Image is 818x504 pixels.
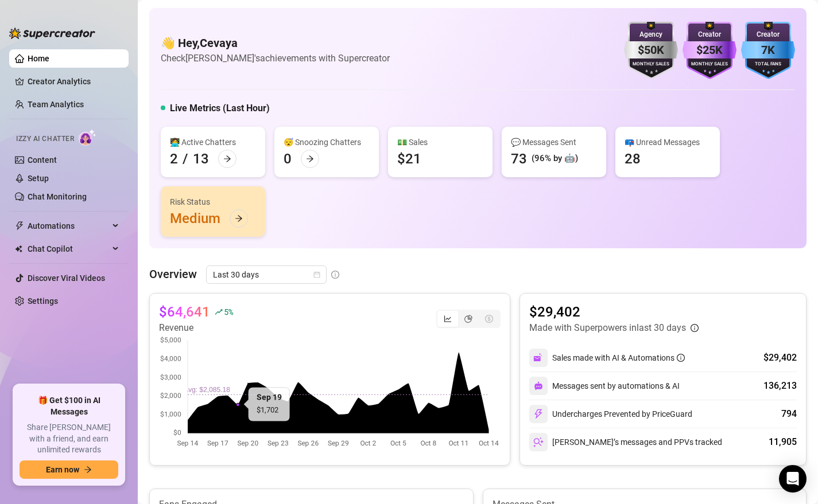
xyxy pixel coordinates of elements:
[741,61,795,68] div: Total Fans
[15,221,24,230] span: thunderbolt
[20,395,118,417] span: 🎁 Get $100 in AI Messages
[624,22,678,79] img: silver-badge-roxG0hHS.svg
[529,377,680,395] div: Messages sent by automations & AI
[28,72,119,91] a: Creator Analytics
[529,321,686,335] article: Made with Superpowers in last 30 days
[84,466,92,474] span: arrow-right
[397,150,421,168] div: $21
[170,196,256,208] div: Risk Status
[683,29,736,40] div: Creator
[763,351,797,365] div: $29,402
[779,465,807,493] div: Open Intercom Messenger
[28,296,58,306] a: Settings
[170,136,256,149] div: 👩‍💻 Active Chatters
[741,41,795,59] div: 7K
[331,271,339,279] span: info-circle
[534,381,543,390] img: svg%3e
[625,150,641,168] div: 28
[20,422,118,456] span: Share [PERSON_NAME] with a friend, and earn unlimited rewards
[691,324,699,332] span: info-circle
[28,54,49,63] a: Home
[20,460,118,479] button: Earn nowarrow-right
[533,409,544,419] img: svg%3e
[624,61,678,68] div: Monthly Sales
[683,61,736,68] div: Monthly Sales
[170,101,270,115] h5: Live Metrics (Last Hour)
[161,51,390,65] article: Check [PERSON_NAME]'s achievements with Supercreator
[529,405,692,423] div: Undercharges Prevented by PriceGuard
[397,136,483,149] div: 💵 Sales
[284,136,370,149] div: 😴 Snoozing Chatters
[464,315,472,323] span: pie-chart
[444,315,452,323] span: line-chart
[529,303,699,321] article: $29,402
[46,465,79,474] span: Earn now
[436,310,501,328] div: segmented control
[529,433,722,451] div: [PERSON_NAME]’s messages and PPVs tracked
[28,240,109,258] span: Chat Copilot
[159,321,232,335] article: Revenue
[213,266,320,283] span: Last 30 days
[159,303,210,321] article: $64,641
[625,136,711,149] div: 📪 Unread Messages
[485,315,493,323] span: dollar-circle
[235,214,243,222] span: arrow-right
[28,217,109,235] span: Automations
[28,155,57,165] a: Content
[28,100,84,109] a: Team Analytics
[149,265,197,283] article: Overview
[28,192,87,201] a: Chat Monitoring
[15,245,22,253] img: Chat Copilot
[224,306,232,317] span: 5 %
[552,351,685,364] div: Sales made with AI & Automations
[28,274,105,283] a: Discover Viral Videos
[193,150,209,168] div: 13
[223,155,231,163] span: arrow-right
[215,308,223,316] span: rise
[683,41,736,59] div: $25K
[16,134,74,144] span: Izzy AI Chatter
[769,435,797,449] div: 11,905
[533,437,544,447] img: svg%3e
[763,379,797,393] div: 136,213
[28,174,49,183] a: Setup
[683,22,736,79] img: purple-badge-B9DA21FR.svg
[532,152,578,166] div: (96% by 🤖)
[306,155,314,163] span: arrow-right
[79,129,96,146] img: AI Chatter
[284,150,292,168] div: 0
[161,35,390,51] h4: 👋 Hey, Cevaya
[533,353,544,363] img: svg%3e
[511,136,597,149] div: 💬 Messages Sent
[313,271,320,278] span: calendar
[9,28,95,39] img: logo-BBDzfeDw.svg
[677,354,685,362] span: info-circle
[511,150,527,168] div: 73
[741,22,795,79] img: blue-badge-DgoSNQY1.svg
[170,150,178,168] div: 2
[781,407,797,421] div: 794
[741,29,795,40] div: Creator
[624,41,678,59] div: $50K
[624,29,678,40] div: Agency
